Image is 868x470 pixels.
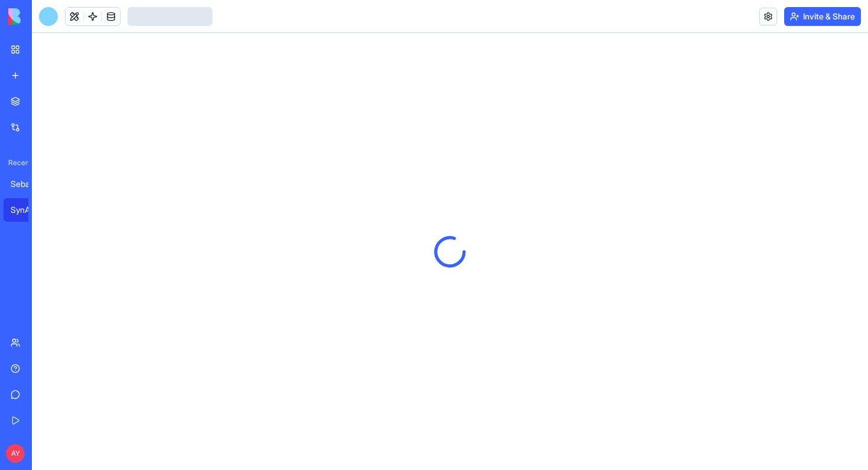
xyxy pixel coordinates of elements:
span: Recent [4,158,28,167]
div: Seba Trade Pro [11,178,44,190]
button: Invite & Share [784,7,861,26]
span: AY [6,444,25,463]
div: SynAgentX: Next-Gen Multi-Agent AI SaaS Platform [11,204,44,216]
a: SynAgentX: Next-Gen Multi-Agent AI SaaS Platform [4,198,51,222]
img: logo [8,8,81,25]
a: Seba Trade Pro [4,172,51,196]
